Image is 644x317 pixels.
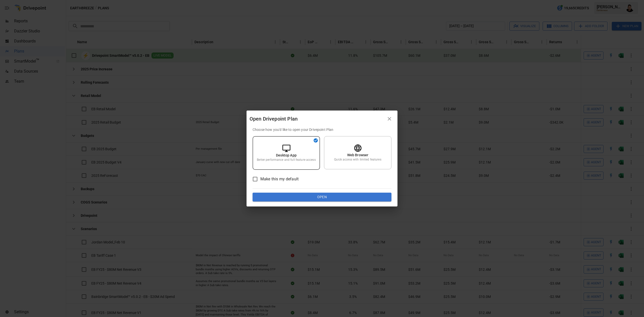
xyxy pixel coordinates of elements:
div: Open Drivepoint Plan [250,115,384,123]
p: Better performance and full feature access [257,158,315,162]
p: Quick access with limited features [334,157,381,162]
p: Web Browser [347,152,369,157]
button: Open [253,193,391,202]
span: Make this my default [260,176,299,182]
p: Choose how you'd like to open your Drivepoint Plan [253,127,391,132]
p: Desktop App [276,153,297,158]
